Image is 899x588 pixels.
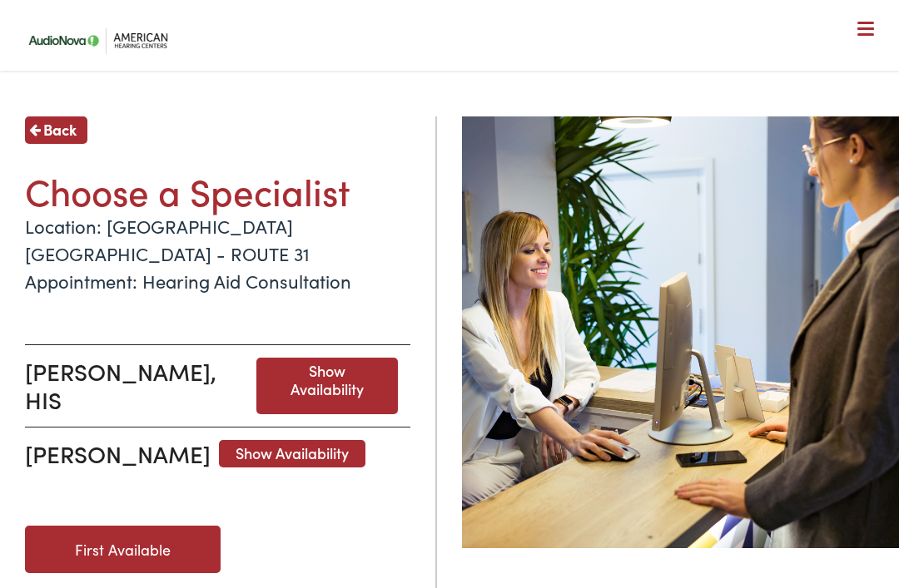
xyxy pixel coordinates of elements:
span: Show Availability [219,440,365,468]
span: Show Availability [256,358,398,413]
a: Back [25,116,87,144]
h3: [PERSON_NAME], HIS [25,358,398,413]
h1: Choose a Specialist [25,169,410,213]
a: First Available [25,526,221,573]
p: Location: [GEOGRAPHIC_DATA] [GEOGRAPHIC_DATA] - ROUTE 31 [25,212,410,267]
a: What We Offer [31,67,882,118]
p: Appointment: Hearing Aid Consultation [25,267,410,294]
h3: [PERSON_NAME] [25,440,398,468]
span: Back [43,118,77,141]
a: [PERSON_NAME], HISShow Availability [25,358,398,413]
a: [PERSON_NAME]Show Availability [25,440,398,468]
